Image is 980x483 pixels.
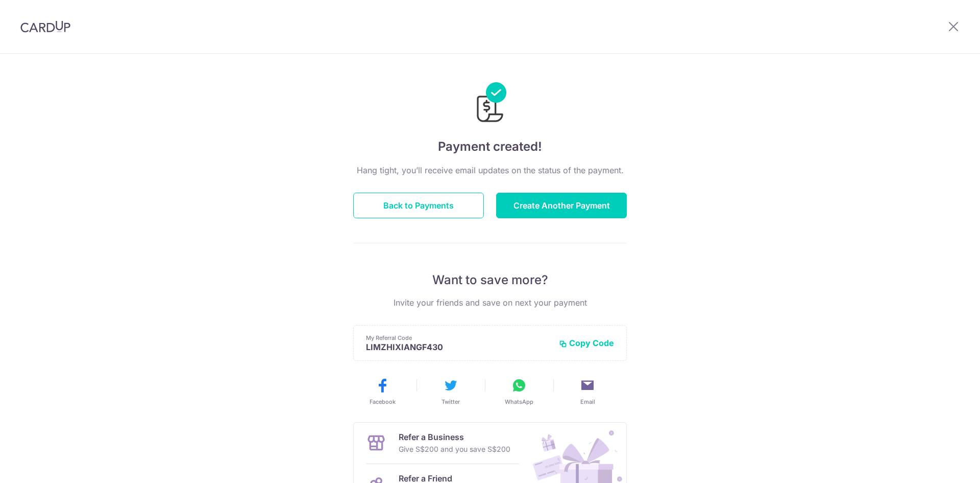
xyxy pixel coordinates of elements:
[489,377,549,406] button: WhatsApp
[559,338,614,348] button: Copy Code
[580,398,595,406] span: Email
[421,377,481,406] button: Twitter
[496,193,627,218] button: Create Another Payment
[353,193,484,218] button: Back to Payments
[557,377,618,406] button: Email
[399,431,510,443] p: Refer a Business
[366,342,551,352] p: LIMZHIXIANGF430
[353,164,627,176] p: Hang tight, you’ll receive email updates on the status of the payment.
[474,82,506,125] img: Payments
[352,377,412,406] button: Facebook
[353,296,627,309] p: Invite your friends and save on next your payment
[353,137,627,156] h4: Payment created!
[366,334,551,342] p: My Referral Code
[442,398,460,406] span: Twitter
[399,443,510,455] p: Give S$200 and you save S$200
[370,398,396,406] span: Facebook
[915,452,970,478] iframe: Opens a widget where you can find more information
[20,20,70,33] img: CardUp
[505,398,533,406] span: WhatsApp
[353,272,627,288] p: Want to save more?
